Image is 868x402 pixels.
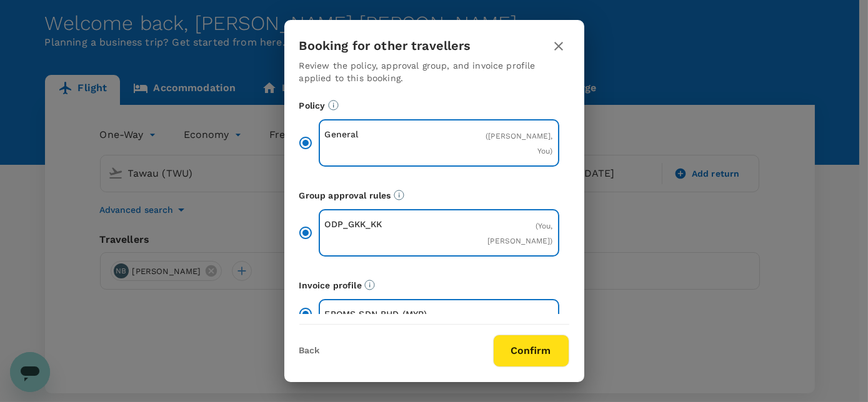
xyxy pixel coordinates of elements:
[364,280,375,290] svg: The payment currency and company information are based on the selected invoice profile.
[493,335,569,367] button: Confirm
[486,132,552,155] span: ( [PERSON_NAME], You )
[299,59,569,84] p: Review the policy, approval group, and invoice profile applied to this booking.
[325,128,439,140] p: General
[299,99,569,112] p: Policy
[394,190,404,200] svg: Default approvers or custom approval rules (if available) are based on the user group.
[299,346,320,356] button: Back
[325,308,439,320] p: EPOMS SDN BHD (MYR)
[299,189,569,202] p: Group approval rules
[325,218,439,230] p: ODP_GKK_KK
[299,279,569,292] p: Invoice profile
[328,100,339,110] svg: Booking restrictions are based on the selected travel policy.
[299,39,471,53] h3: Booking for other travellers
